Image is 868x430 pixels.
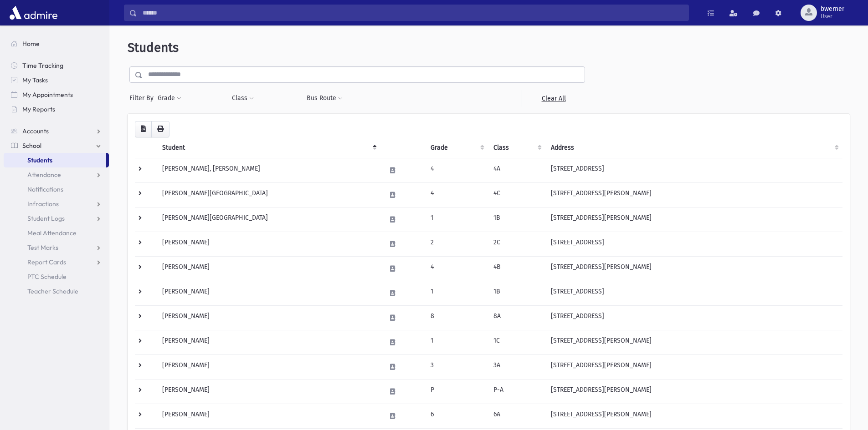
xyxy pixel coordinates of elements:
[157,354,380,379] td: [PERSON_NAME]
[522,90,585,106] a: Clear All
[157,182,380,207] td: [PERSON_NAME][GEOGRAPHIC_DATA]
[488,232,545,256] td: 2C
[27,200,59,208] span: Infractions
[27,287,78,295] span: Teacher Schedule
[157,256,380,281] td: [PERSON_NAME]
[27,258,66,266] span: Report Cards
[821,13,844,20] span: User
[128,40,179,55] span: Students
[27,185,63,193] span: Notifications
[157,281,380,305] td: [PERSON_NAME]
[425,305,488,330] td: 8
[425,281,488,305] td: 1
[27,214,65,223] span: Student Logs
[488,182,545,207] td: 4C
[425,158,488,182] td: 4
[425,256,488,281] td: 4
[425,182,488,207] td: 4
[22,76,48,84] span: My Tasks
[157,404,380,428] td: [PERSON_NAME]
[157,158,380,182] td: [PERSON_NAME], [PERSON_NAME]
[27,156,52,164] span: Students
[545,137,842,158] th: Address: activate to sort column ascending
[488,305,545,330] td: 8A
[425,379,488,404] td: P
[22,142,41,150] span: School
[22,61,63,70] span: Time Tracking
[4,138,109,153] a: School
[4,58,109,73] a: Time Tracking
[4,36,109,51] a: Home
[4,102,109,116] a: My Reports
[545,404,842,428] td: [STREET_ADDRESS][PERSON_NAME]
[129,93,157,103] span: Filter By
[425,207,488,232] td: 1
[27,229,77,237] span: Meal Attendance
[157,232,380,256] td: [PERSON_NAME]
[22,105,55,113] span: My Reports
[306,90,343,106] button: Bus Route
[157,207,380,232] td: [PERSON_NAME][GEOGRAPHIC_DATA]
[545,330,842,354] td: [STREET_ADDRESS][PERSON_NAME]
[157,379,380,404] td: [PERSON_NAME]
[157,305,380,330] td: [PERSON_NAME]
[488,137,545,158] th: Class: activate to sort column ascending
[425,232,488,256] td: 2
[4,153,106,167] a: Students
[4,182,109,197] a: Notifications
[425,354,488,379] td: 3
[27,273,67,281] span: PTC Schedule
[821,5,844,13] span: bwerner
[22,40,40,48] span: Home
[27,243,58,252] span: Test Marks
[231,90,254,106] button: Class
[425,330,488,354] td: 1
[4,73,109,87] a: My Tasks
[488,207,545,232] td: 1B
[7,4,60,22] img: AdmirePro
[488,158,545,182] td: 4A
[27,171,61,179] span: Attendance
[488,354,545,379] td: 3A
[151,121,169,137] button: Print
[545,305,842,330] td: [STREET_ADDRESS]
[488,281,545,305] td: 1B
[135,121,152,137] button: CSV
[157,90,182,106] button: Grade
[4,87,109,102] a: My Appointments
[488,379,545,404] td: P-A
[4,211,109,226] a: Student Logs
[22,127,49,135] span: Accounts
[545,379,842,404] td: [STREET_ADDRESS][PERSON_NAME]
[488,330,545,354] td: 1C
[425,404,488,428] td: 6
[4,124,109,138] a: Accounts
[488,404,545,428] td: 6A
[4,167,109,182] a: Attendance
[4,255,109,269] a: Report Cards
[545,256,842,281] td: [STREET_ADDRESS][PERSON_NAME]
[4,226,109,240] a: Meal Attendance
[4,240,109,255] a: Test Marks
[545,207,842,232] td: [STREET_ADDRESS][PERSON_NAME]
[137,5,688,21] input: Search
[157,330,380,354] td: [PERSON_NAME]
[545,354,842,379] td: [STREET_ADDRESS][PERSON_NAME]
[4,284,109,298] a: Teacher Schedule
[157,137,380,158] th: Student: activate to sort column descending
[545,281,842,305] td: [STREET_ADDRESS]
[545,232,842,256] td: [STREET_ADDRESS]
[545,182,842,207] td: [STREET_ADDRESS][PERSON_NAME]
[425,137,488,158] th: Grade: activate to sort column ascending
[488,256,545,281] td: 4B
[4,197,109,211] a: Infractions
[22,91,73,99] span: My Appointments
[4,269,109,284] a: PTC Schedule
[545,158,842,182] td: [STREET_ADDRESS]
